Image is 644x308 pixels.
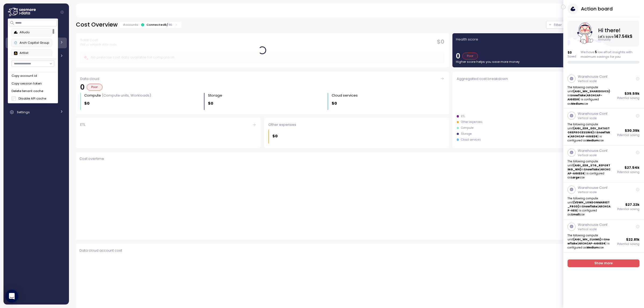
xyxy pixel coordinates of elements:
[563,219,644,252] a: Warehouse Conf.Vertical scaleThe following compute unit(AIGI_WH_CLAIMS)inSnowflake(ARCHCAP-AIGIED...
[578,228,608,231] p: Vertical scale
[16,96,46,101] label: Disable API cache
[84,93,151,98] div: Compute
[578,190,608,194] p: Vertical scale
[6,78,67,88] a: Insights
[581,5,613,12] h3: Action board
[14,41,49,45] div: Arch Capital Group
[457,76,633,82] div: Aggregated cost breakdown
[461,138,481,142] div: Cloud services
[568,159,611,180] p: The following compute unit in ( ) is configured as size
[14,31,17,34] img: 68b85438e78823e8cb7db339.PNG
[615,34,633,39] tspan: 147.54k $
[6,64,67,75] a: Discovery
[456,60,634,64] p: Higher score helps you save more money
[461,115,465,118] div: ETL
[6,24,67,35] a: Dashboard
[578,79,608,83] p: Vertical scale
[578,185,608,190] p: Warehouse Conf.
[568,205,611,212] strong: ARCHCAP-AEIS
[568,168,611,175] strong: ARCHCAP-AIGIEDR
[599,34,633,39] text: Let's save
[568,127,610,134] strong: (AIGI_EDR_DEV_DATASTOREPROCESSING)
[568,131,610,138] strong: Snowflake
[599,38,611,42] text: Annually
[76,72,449,114] a: Data cloud0PoorCompute (Compute units, Workloads)$0Storage $0Cloud services $0
[563,108,644,145] a: Warehouse Conf.Vertical scaleThe following compute unit(AIGI_EDR_DEV_DATASTOREPROCESSING)inSnowfl...
[625,202,640,207] p: $ 27.22k
[332,93,358,98] div: Cloud services
[587,246,599,249] strong: Medium
[571,176,580,179] strong: Large
[587,139,599,142] strong: Medium
[625,165,640,170] p: $ 27.54k
[12,74,54,78] div: Copy account id
[12,81,54,86] div: Copy session token
[617,207,640,211] p: Potential saving
[568,94,602,101] strong: ARCHCAP-AIGIEDR
[546,21,577,29] button: Filter
[578,74,608,79] p: Warehouse Conf.
[79,156,104,162] p: Cost overtime
[570,94,586,97] strong: Snowflake
[563,182,644,219] a: Warehouse Conf.Vertical scaleThe following compute unit(VDWH_LONDONMARKET_PROD)inSnowflake(ARCHCA...
[6,107,67,118] a: Settings
[6,51,67,62] a: Monitoring
[461,126,474,130] div: Compute
[461,132,472,136] div: Storage
[571,102,583,105] strong: Medium
[84,100,90,107] p: $0
[563,71,644,108] a: Warehouse Conf.Vertical scaleThe following compute unit(AIGI_WH_SHAREDSVCS)inSnowflake(ARCHCAP-AI...
[568,122,611,143] p: The following compute unit in ( ) is configured as size
[14,30,49,35] div: Alludo
[579,242,606,245] strong: ARCHCAP-AIGIEDR
[168,23,172,27] p: 46
[571,135,598,138] strong: ARCHCAP-AIGIEDR
[625,91,640,96] p: $ 39.59k
[568,85,611,106] p: The following compute unit in ( ) is configured as size
[595,260,613,267] span: Show more
[462,53,478,60] div: Poor
[578,116,608,120] p: Vertical scale
[578,222,608,228] p: Warehouse Conf.
[563,145,644,182] a: Warehouse Conf.Vertical scaleThe following compute unit(AIGI_EDR_STG_REPORTING_WH)inSnowflake(ARC...
[578,148,608,153] p: Warehouse Conf.
[208,100,213,107] p: $0
[581,50,640,59] div: We have low effort insights with maximum savings for you
[582,205,598,208] strong: Snowflake
[14,41,17,45] img: 68790ce639d2d68da1992664.PNG
[332,100,337,107] p: $0
[80,76,444,82] div: Data cloud
[578,111,608,116] p: Warehouse Conf.
[76,118,261,148] a: ETL
[272,133,278,139] p: $0
[617,133,640,137] p: Potential saving
[568,201,610,208] strong: (VDWH_LONDONMARKET_PROD)
[617,96,640,100] p: Potential saving
[617,170,640,174] p: Potential saving
[6,38,67,48] a: Cost Overview
[59,10,65,14] button: Collapse navigation
[595,50,597,54] span: 5
[568,50,576,55] p: $ 0
[80,122,256,127] div: ETL
[568,196,611,217] p: The following compute unit in ( ) is configured as size
[14,51,49,56] div: Artlist
[571,213,580,216] strong: Small
[6,91,67,101] a: Marketplace
[617,242,640,246] p: Potential saving
[17,110,30,114] span: Settings
[14,51,17,55] img: 6628aa71fabf670d87b811be.PNG
[568,259,640,267] a: Show more
[578,153,608,157] p: Vertical scale
[568,233,611,250] p: The following compute unit in ( ) is configured as size
[208,93,222,98] div: Storage
[568,55,576,58] p: Saved
[456,53,460,60] p: 0
[102,93,151,98] p: (Compute units, Workloads)
[12,89,54,94] div: Delete tenant cache
[573,90,610,93] strong: (AIGI_WH_SHAREDSVCS)
[120,22,181,28] div: Accounts:Connected6/46
[554,22,562,28] p: Filter
[76,21,118,29] h2: Cost Overview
